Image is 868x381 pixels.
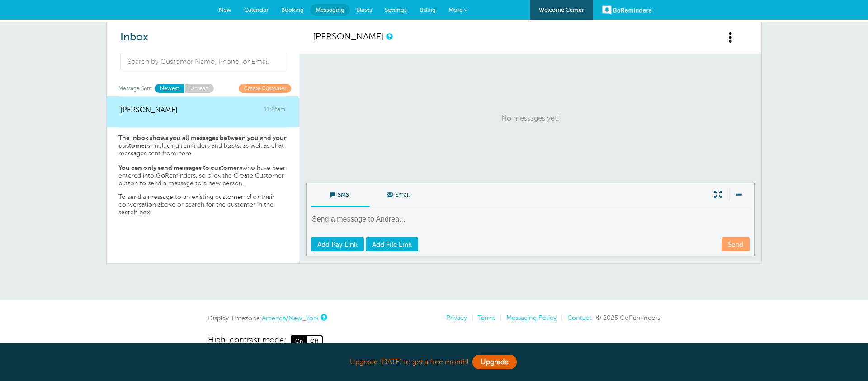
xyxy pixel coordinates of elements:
[321,314,326,320] a: This is the timezone being used to display dates and times to you on this device. Click the timez...
[120,106,178,115] span: [PERSON_NAME]
[208,314,326,322] div: Display Timezone:
[317,241,358,248] span: Add Pay Link
[377,183,422,205] span: Email
[472,355,517,369] a: Upgrade
[446,314,467,321] a: Privacy
[118,84,152,92] span: Message Sort:
[118,164,287,187] p: who have been entered into GoReminders, so click the Create Customer button to send a message to ...
[281,6,304,13] span: Booking
[107,96,299,127] a: [PERSON_NAME] 11:26am
[208,335,660,347] a: High-contrast mode: On Off
[316,6,344,13] span: Messaging
[208,335,286,347] span: High-contrast mode:
[506,314,557,321] a: Messaging Policy
[292,336,307,346] span: On
[118,134,287,158] p: , including reminders and blasts, as well as chat messages sent from here.
[313,63,748,174] p: No messages yet!
[567,314,591,321] a: Contact
[313,31,384,42] a: [PERSON_NAME]
[184,84,214,92] a: Unread
[722,237,750,251] a: Send
[366,237,418,251] a: Add File Link
[495,314,502,322] li: |
[262,314,319,322] a: America/New_York
[239,84,291,92] a: Create Customer
[219,6,231,13] span: New
[448,6,462,13] span: More
[467,314,473,322] li: |
[244,6,269,13] span: Calendar
[318,183,363,205] span: SMS
[372,241,412,248] span: Add File Link
[356,6,372,13] span: Blasts
[120,31,285,44] h2: Inbox
[478,314,495,321] a: Terms
[155,84,184,92] a: Newest
[120,53,286,70] input: Search by Customer Name, Phone, or Email
[420,6,436,13] span: Billing
[118,193,287,216] p: To send a message to an existing customer, click their conversation above or search for the custo...
[307,336,322,346] span: Off
[310,4,350,16] a: Messaging
[264,106,285,115] span: 11:26am
[386,34,392,39] a: This is a history of all communications between GoReminders and your customer.
[118,134,287,150] strong: The inbox shows you all messages between you and your customers
[311,237,364,251] a: Add Pay Link
[596,314,660,321] span: © 2025 GoReminders
[385,6,407,13] span: Settings
[118,164,242,171] strong: You can only send messages to customers
[208,352,660,372] div: Upgrade [DATE] to get a free month!
[557,314,563,322] li: |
